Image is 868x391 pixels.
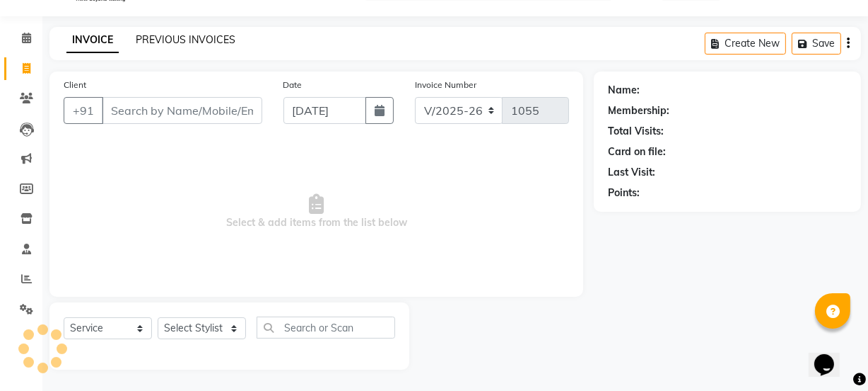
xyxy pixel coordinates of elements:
div: Total Visits: [608,124,664,139]
input: Search by Name/Mobile/Email/Code [102,97,262,124]
a: PREVIOUS INVOICES [136,33,235,46]
iframe: chat widget [809,334,854,377]
div: Last Visit: [608,165,655,180]
span: Select & add items from the list below [64,141,569,283]
button: +91 [64,97,103,124]
div: Membership: [608,103,669,118]
button: Create New [705,33,786,55]
button: Save [792,33,841,55]
div: Points: [608,186,640,200]
label: Date [283,79,303,91]
input: Search or Scan [257,317,395,339]
label: Client [64,79,86,91]
div: Card on file: [608,144,666,159]
a: INVOICE [66,28,119,53]
label: Invoice Number [415,79,476,91]
div: Name: [608,83,640,98]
